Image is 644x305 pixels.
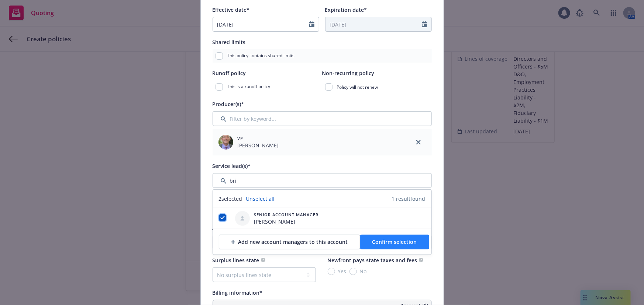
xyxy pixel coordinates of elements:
[238,141,279,149] span: [PERSON_NAME]
[349,268,357,275] input: No
[213,101,244,108] span: Producer(s)*
[328,268,335,275] input: Yes
[422,21,427,27] svg: Calendar
[213,162,251,169] span: Service lead(s)*
[219,195,242,203] span: 2 selected
[309,21,314,27] svg: Calendar
[213,39,246,46] span: Shared limits
[326,17,422,31] input: MM/DD/YYYY
[213,17,309,31] input: MM/DD/YYYY
[392,195,426,203] span: 1 result found
[254,211,319,218] span: Senior Account Manager
[213,257,259,264] span: Surplus lines state
[325,6,367,13] span: Expiration date*
[328,257,417,264] span: Newfront pays state taxes and fees
[213,80,322,94] div: This is a runoff policy
[360,235,429,249] button: Confirm selection
[218,135,233,150] img: employee photo
[213,173,432,188] input: Filter by keyword...
[254,218,319,225] span: [PERSON_NAME]
[213,70,246,77] span: Runoff policy
[360,267,367,275] span: No
[246,195,275,203] a: Unselect all
[213,111,432,126] input: Filter by keyword...
[213,6,250,13] span: Effective date*
[231,235,348,249] div: Add new account managers to this account
[213,49,432,63] div: This policy contains shared limits
[213,289,263,296] span: Billing information*
[322,80,432,94] div: Policy will not renew
[372,238,417,245] span: Confirm selection
[338,267,347,275] span: Yes
[414,138,423,147] a: close
[219,235,360,249] button: Add new account managers to this account
[238,135,279,141] span: VP
[322,70,375,77] span: Non-recurring policy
